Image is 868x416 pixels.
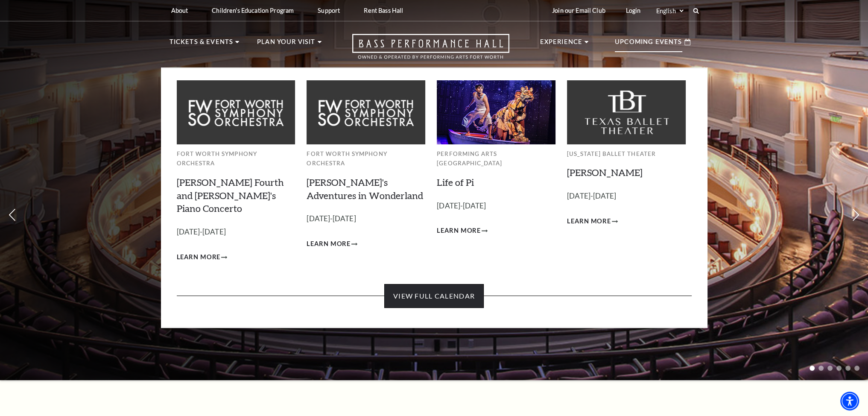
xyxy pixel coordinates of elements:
p: Experience [540,37,583,52]
p: Upcoming Events [615,37,682,52]
p: Rent Bass Hall [364,7,403,14]
p: [DATE]-[DATE] [567,190,686,202]
div: Accessibility Menu [840,392,859,410]
p: Performing Arts [GEOGRAPHIC_DATA] [437,149,555,168]
img: Fort Worth Symphony Orchestra [177,80,295,144]
p: Children's Education Program [212,7,294,14]
img: Texas Ballet Theater [567,80,686,144]
select: Select: [655,7,685,15]
p: [DATE]-[DATE] [437,200,555,212]
a: View Full Calendar [384,284,484,308]
a: Learn More Peter Pan [567,216,618,227]
span: Learn More [567,216,611,227]
a: [PERSON_NAME]'s Adventures in Wonderland [307,176,423,201]
p: [US_STATE] Ballet Theater [567,149,686,159]
a: Life of Pi [437,176,474,188]
p: [DATE]-[DATE] [307,213,425,225]
p: Fort Worth Symphony Orchestra [307,149,425,168]
p: [DATE]-[DATE] [177,226,295,238]
p: Plan Your Visit [257,37,316,52]
span: Learn More [177,252,221,263]
p: About [171,7,188,14]
p: Tickets & Events [170,37,234,52]
a: Learn More Brahms Fourth and Grieg's Piano Concerto [177,252,228,263]
span: Learn More [307,239,351,249]
a: Learn More Alice's Adventures in Wonderland [307,239,357,249]
p: Fort Worth Symphony Orchestra [177,149,295,168]
a: [PERSON_NAME] [567,167,643,178]
img: Fort Worth Symphony Orchestra [307,80,425,144]
img: Performing Arts Fort Worth [437,80,555,144]
span: Learn More [437,226,481,236]
p: Support [318,7,340,14]
a: Learn More Life of Pi [437,226,488,236]
a: Open this option [321,34,540,67]
a: [PERSON_NAME] Fourth and [PERSON_NAME]'s Piano Concerto [177,176,284,214]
